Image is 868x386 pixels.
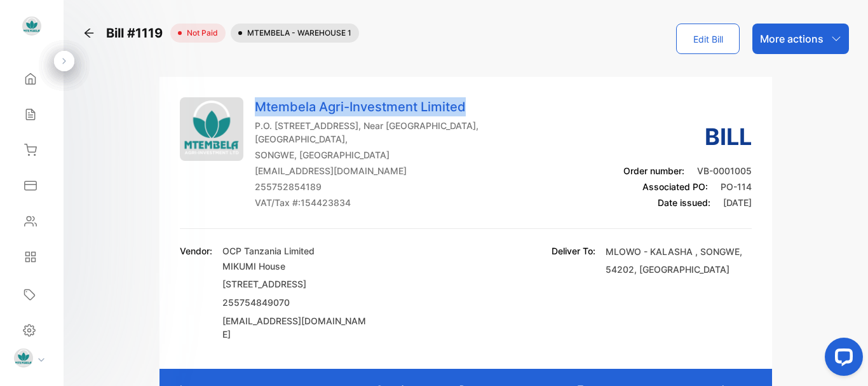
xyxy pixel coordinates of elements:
[676,24,740,54] button: Edit Bill
[242,27,351,39] span: MTEMBELA - WAREHOUSE 1
[182,27,218,39] span: Not Paid
[255,164,499,177] p: [EMAIL_ADDRESS][DOMAIN_NAME]
[752,24,849,54] button: More actions
[623,196,752,209] p: Date issued:
[623,164,752,177] p: Order number:
[106,24,170,43] span: Bill #1119
[255,119,499,146] p: P.O. [STREET_ADDRESS], Near [GEOGRAPHIC_DATA], [GEOGRAPHIC_DATA],
[723,197,752,208] span: [DATE]
[14,348,33,368] img: profile
[180,244,212,258] p: Vendor:
[815,333,868,386] iframe: LiveChat chat widget
[255,196,499,209] p: VAT/Tax #: 154423834
[180,97,243,161] img: Company Logo
[721,181,752,192] span: PO-114
[697,165,752,176] span: VB-0001005
[255,180,499,193] p: 255752854189
[222,258,369,293] p: MIKUMI House [STREET_ADDRESS]
[22,17,41,36] img: logo
[606,243,752,279] p: MLOWO - KALASHA , SONGWE, 54202, [GEOGRAPHIC_DATA]
[552,244,595,258] p: Deliver To:
[623,180,752,193] p: Associated PO:
[760,31,824,46] p: More actions
[222,314,369,341] p: [EMAIL_ADDRESS][DOMAIN_NAME]
[255,148,499,162] p: SONGWE, [GEOGRAPHIC_DATA]
[222,244,369,258] p: OCP Tanzania Limited
[623,120,752,154] h3: bill
[222,296,369,309] p: 255754849070
[255,97,499,116] p: Mtembela Agri-Investment Limited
